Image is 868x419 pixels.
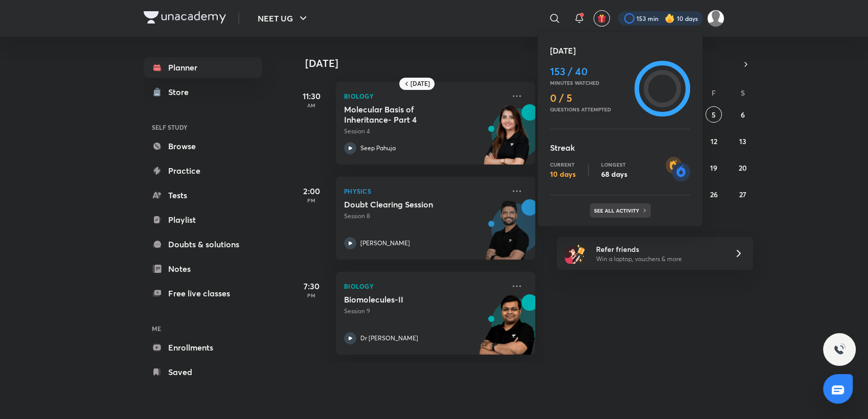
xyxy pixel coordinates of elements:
p: Longest [601,161,627,168]
h5: Streak [550,142,690,154]
p: Minutes watched [550,80,630,86]
h4: 153 / 40 [550,65,630,78]
p: Questions attempted [550,106,630,112]
p: 10 days [550,170,576,179]
h5: [DATE] [550,44,690,57]
p: See all activity [594,207,642,214]
img: streak [666,157,690,181]
p: Current [550,161,576,168]
h4: 0 / 5 [550,92,630,104]
p: 68 days [601,170,627,179]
